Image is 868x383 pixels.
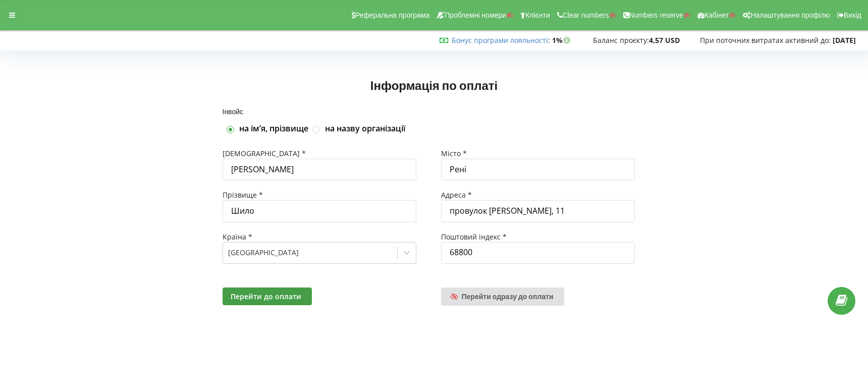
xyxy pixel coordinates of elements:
[441,149,467,158] span: Місто *
[452,35,548,45] a: Бонус програми лояльності
[325,123,405,134] label: на назву організації
[704,11,729,19] span: Кабінет
[629,11,683,19] span: Numbers reserve
[223,149,306,158] span: [DEMOGRAPHIC_DATA] *
[452,35,550,45] span: :
[462,292,554,301] span: Перейти одразу до оплати
[563,11,609,19] span: Clear numbers
[750,11,830,19] span: Налаштування профілю
[833,35,856,45] strong: [DATE]
[223,288,312,305] button: Перейти до оплати
[844,11,861,19] span: Вихід
[223,107,244,116] span: Інвойс
[525,11,550,19] span: Клієнти
[231,292,301,301] span: Перейти до оплати
[593,35,649,45] span: Баланс проєкту:
[239,123,308,134] label: на імʼя, прізвище
[223,232,252,242] span: Країна *
[441,190,472,200] span: Адреса *
[223,190,263,200] span: Прізвище *
[649,35,680,45] strong: 4,57 USD
[445,11,506,19] span: Проблемні номери
[355,11,430,19] span: Реферальна програма
[700,35,831,45] span: При поточних витратах активний до:
[370,78,498,92] span: Інформація по оплаті
[441,288,564,306] a: Перейти одразу до оплати
[441,232,507,242] span: Поштовий індекс *
[552,35,573,45] strong: 1%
